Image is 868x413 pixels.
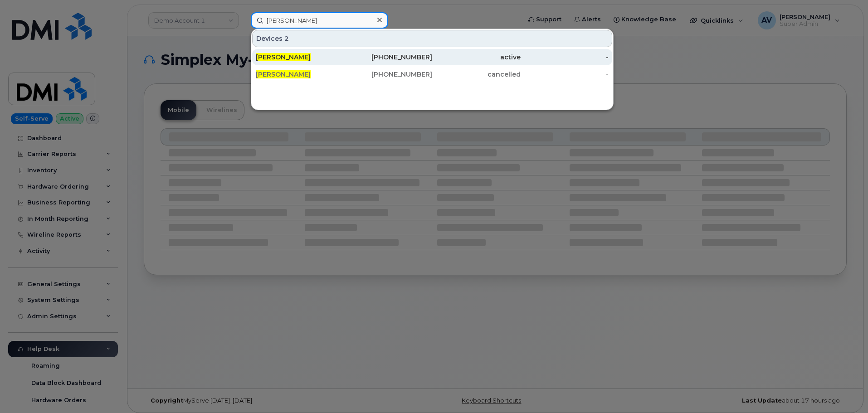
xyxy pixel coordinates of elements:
div: active [432,53,521,62]
a: [PERSON_NAME][PHONE_NUMBER]cancelled- [252,66,612,83]
div: - [521,53,609,62]
div: [PHONE_NUMBER] [344,53,433,62]
div: [PHONE_NUMBER] [344,70,433,79]
a: [PERSON_NAME][PHONE_NUMBER]active- [252,49,612,65]
div: cancelled [432,70,521,79]
div: - [521,70,609,79]
div: Devices [252,30,612,47]
span: [PERSON_NAME] [256,70,311,78]
span: [PERSON_NAME] [256,53,311,61]
span: 2 [284,34,289,43]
